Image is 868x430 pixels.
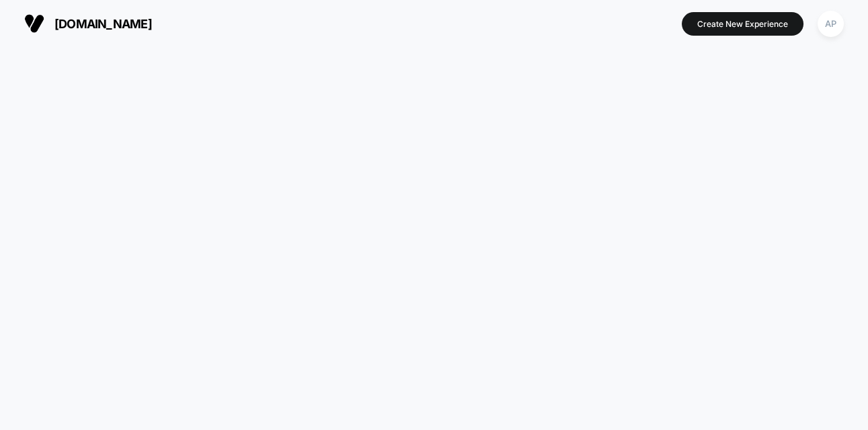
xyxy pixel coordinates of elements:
button: Create New Experience [682,12,803,36]
button: [DOMAIN_NAME] [20,13,156,34]
button: AP [814,10,848,38]
div: AP [818,11,844,37]
span: [DOMAIN_NAME] [54,17,152,31]
img: Visually logo [24,13,44,34]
